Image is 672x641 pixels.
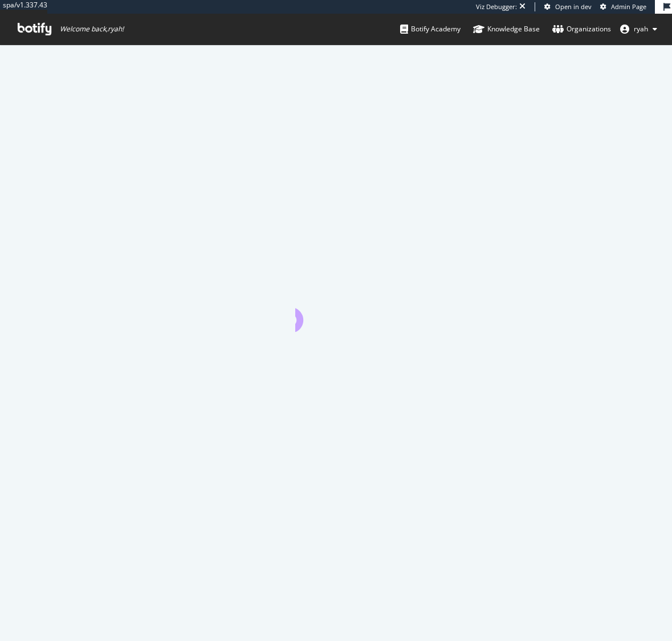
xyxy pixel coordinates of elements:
a: Knowledge Base [473,14,540,44]
a: Open in dev [544,2,592,11]
span: ryah [634,24,648,34]
a: Organizations [552,14,611,44]
span: Open in dev [555,2,592,11]
div: Viz Debugger: [476,2,517,11]
button: ryah [611,20,666,38]
span: Admin Page [611,2,646,11]
a: Admin Page [600,2,646,11]
span: Welcome back, ryah ! [60,25,124,34]
a: Botify Academy [400,14,461,44]
div: Botify Academy [400,23,461,35]
div: Organizations [552,23,611,35]
div: Knowledge Base [473,23,540,35]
